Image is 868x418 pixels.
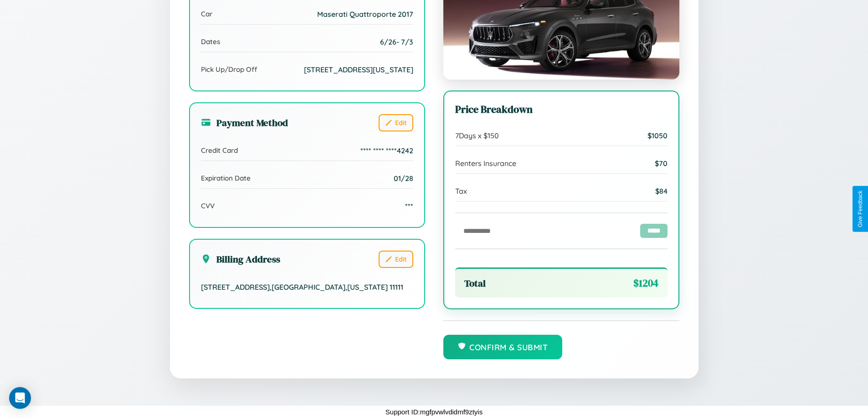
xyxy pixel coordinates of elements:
[304,65,413,74] span: [STREET_ADDRESS][US_STATE]
[201,10,212,18] span: Car
[201,174,251,182] span: Expiration Date
[317,10,413,19] span: Maserati Quattroporte 2017
[201,37,220,46] span: Dates
[379,114,413,131] button: Edit
[655,159,668,168] span: $ 70
[455,131,499,140] span: 7 Days x $ 150
[455,159,516,168] span: Renters Insurance
[9,387,31,409] div: Open Intercom Messenger
[647,131,668,140] span: $ 1050
[201,252,280,266] h3: Billing Address
[201,116,288,129] h3: Payment Method
[464,277,486,290] span: Total
[655,186,668,196] span: $ 84
[455,102,668,116] h3: Price Breakdown
[379,251,413,268] button: Edit
[201,201,215,210] span: CVV
[385,406,483,418] p: Support ID: mgfpvwlvdidmf9ztyis
[443,335,563,359] button: Confirm & Submit
[455,186,467,196] span: Tax
[394,174,413,183] span: 01/28
[201,282,403,292] span: [STREET_ADDRESS] , [GEOGRAPHIC_DATA] , [US_STATE] 11111
[380,37,413,46] span: 6 / 26 - 7 / 3
[201,146,238,155] span: Credit Card
[201,65,257,74] span: Pick Up/Drop Off
[633,276,658,290] span: $ 1204
[857,191,863,227] div: Give Feedback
